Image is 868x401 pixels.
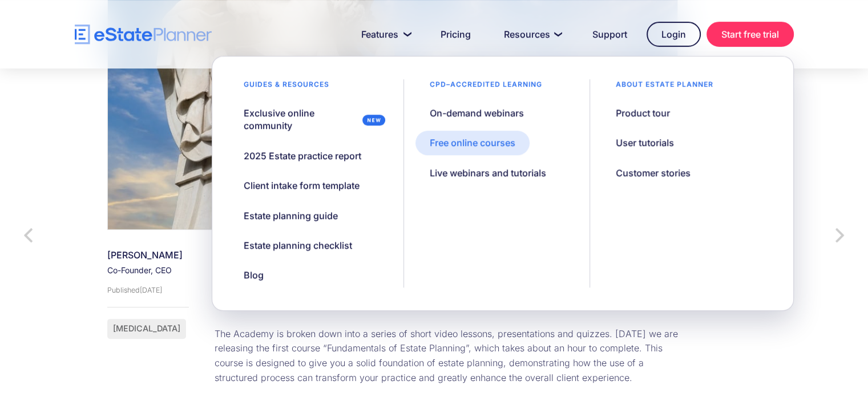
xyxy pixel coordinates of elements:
a: Resources [490,23,573,46]
div: 2025 Estate practice report [244,149,361,162]
div: [DATE] [140,286,162,294]
a: Start free trial [706,22,794,47]
a: Pricing [427,23,485,46]
a: Blog [229,263,278,287]
div: Co-Founder, CEO [107,264,186,276]
div: Customer stories [616,167,691,179]
div: User tutorials [616,136,674,149]
a: Login [647,22,701,47]
div: Exclusive online community [244,107,358,132]
div: [MEDICAL_DATA] [113,325,180,333]
div: Product tour [616,107,670,119]
a: Product tour [601,101,684,125]
div: Client intake form template [244,179,360,192]
div: [PERSON_NAME] [107,250,186,261]
div: Free online courses [430,136,515,149]
a: 2025 Estate practice report [229,144,376,168]
a: Exclusive online community [229,101,392,138]
a: Features [348,23,421,46]
div: Blog [244,269,264,281]
a: On-demand webinars [415,101,538,125]
a: User tutorials [601,131,688,155]
div: Live webinars and tutorials [430,167,546,179]
p: The Academy is broken down into a series of short video lessons, presentations and quizzes. [DATE... [215,327,678,385]
div: On-demand webinars [430,107,524,119]
a: Client intake form template [229,173,374,197]
div: Guides & resources [229,79,344,95]
div: CPD–accredited learning [415,79,556,95]
div: Estate planning checklist [244,239,352,252]
a: Live webinars and tutorials [415,161,560,185]
div: About estate planner [601,79,728,95]
a: Support [579,23,641,46]
a: Free online courses [415,131,530,155]
div: Published [107,286,140,294]
div: Estate planning guide [244,209,338,222]
a: Estate planning guide [229,204,352,228]
a: home [75,25,212,44]
a: Customer stories [601,161,705,185]
a: Estate planning checklist [229,233,366,257]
